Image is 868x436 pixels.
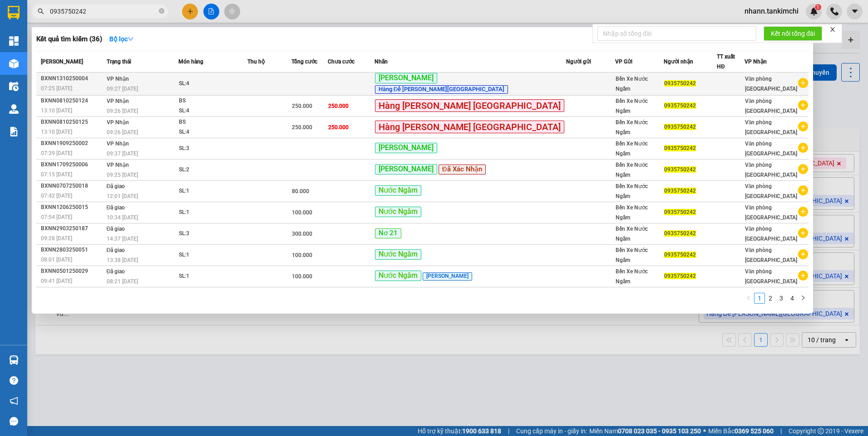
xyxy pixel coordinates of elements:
span: 0935750242 [664,209,696,215]
span: 12:01 [DATE] [107,193,138,199]
img: dashboard-icon [9,36,19,46]
span: 09:25 [DATE] [107,172,138,178]
span: 13:10 [DATE] [41,129,72,135]
span: plus-circle [798,185,808,195]
div: BXNN0707250018 [41,181,104,191]
div: BS [179,117,247,127]
span: Hàng [PERSON_NAME] [GEOGRAPHIC_DATA] [375,99,564,112]
h3: Kết quả tìm kiếm ( 36 ) [36,34,102,44]
img: solution-icon [9,127,19,136]
div: SL: 3 [179,229,247,239]
a: 1 [755,293,764,303]
a: 2 [765,293,775,303]
span: Hàng [PERSON_NAME] [GEOGRAPHIC_DATA] [375,121,564,133]
span: Đã giao [107,183,125,189]
span: notification [10,397,18,405]
li: Next Page [798,293,809,304]
input: Nhập số tổng đài [597,26,756,41]
div: SL: 4 [179,79,247,89]
div: SL: 2 [179,165,247,175]
div: BS [179,96,247,106]
li: 1 [754,293,765,304]
span: 07:15 [DATE] [41,171,72,178]
span: [PERSON_NAME] [375,164,437,174]
span: [PERSON_NAME] [375,73,437,83]
span: Chưa cước [328,58,355,65]
span: Văn phòng [GEOGRAPHIC_DATA] [745,98,797,114]
span: Bến Xe Nước Ngầm [616,226,648,242]
span: 09:26 [DATE] [107,108,138,114]
span: close [829,26,836,33]
li: 2 [765,293,776,304]
div: SL: 4 [179,106,247,116]
div: BXNN0810250125 [41,117,104,127]
li: 4 [787,293,798,304]
span: 250.000 [292,103,312,109]
span: Tổng cước [291,58,317,65]
a: 3 [776,293,786,303]
span: plus-circle [798,271,808,281]
span: 250.000 [292,124,312,131]
span: VP Nhận [745,58,767,65]
span: Bến Xe Nước Ngầm [616,98,648,114]
button: left [743,293,754,304]
span: Bến Xe Nước Ngầm [616,76,648,92]
span: 09:26 [DATE] [107,129,138,136]
img: warehouse-icon [9,355,19,365]
span: TT xuất HĐ [717,53,735,70]
div: BXNN2903250187 [41,224,104,233]
div: BXNN1709250006 [41,160,104,170]
span: Người gửi [566,58,591,65]
span: right [800,295,806,300]
span: 250.000 [328,103,349,109]
span: 100.000 [292,273,312,280]
img: warehouse-icon [9,59,19,68]
span: Người nhận [664,58,693,65]
span: plus-circle [798,100,808,110]
strong: Bộ lọc [109,35,134,43]
div: SL: 1 [179,186,247,196]
input: Tìm tên, số ĐT hoặc mã đơn [50,6,157,16]
span: Đã giao [107,204,125,211]
span: 07:42 [DATE] [41,193,72,199]
span: plus-circle [798,228,808,238]
span: close-circle [159,8,164,14]
span: 08:01 [DATE] [41,257,72,263]
div: BXNN1206250015 [41,203,104,212]
span: VP Nhận [107,119,129,126]
span: 13:38 [DATE] [107,257,138,263]
div: BXNN0810250124 [41,96,104,106]
span: Bến Xe Nước Ngầm [616,140,648,157]
span: Bến Xe Nước Ngầm [616,204,648,221]
button: Kết nối tổng đài [764,26,822,41]
span: Văn phòng [GEOGRAPHIC_DATA] [745,183,797,199]
span: 300.000 [292,231,312,237]
span: Hàng Để [PERSON_NAME][GEOGRAPHIC_DATA] [375,85,508,94]
span: plus-circle [798,164,808,174]
span: search [38,8,44,15]
div: SL: 3 [179,144,247,154]
div: BXNN0501250029 [41,266,104,276]
span: VP Gửi [615,58,632,65]
span: 0935750242 [664,102,696,109]
span: [PERSON_NAME] [375,143,437,153]
a: 4 [787,293,797,303]
span: Nước Ngầm [375,185,421,196]
span: Nước Ngầm [375,271,421,281]
span: VP Nhận [107,76,129,82]
span: Bến Xe Nước Ngầm [616,247,648,263]
span: Văn phòng [GEOGRAPHIC_DATA] [745,140,797,157]
span: Thu hộ [247,58,265,65]
span: Văn phòng [GEOGRAPHIC_DATA] [745,76,797,92]
li: Previous Page [743,293,754,304]
span: Món hàng [178,58,203,65]
div: BXNN1310250004 [41,74,104,83]
span: 13:10 [DATE] [41,107,72,114]
span: 0935750242 [664,252,696,258]
span: [PERSON_NAME] [41,58,83,65]
span: 0935750242 [664,145,696,151]
span: Bến Xe Nước Ngầm [616,268,648,285]
div: SL: 4 [179,127,247,137]
span: Nhãn [375,58,388,65]
span: 09:41 [DATE] [41,278,72,284]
